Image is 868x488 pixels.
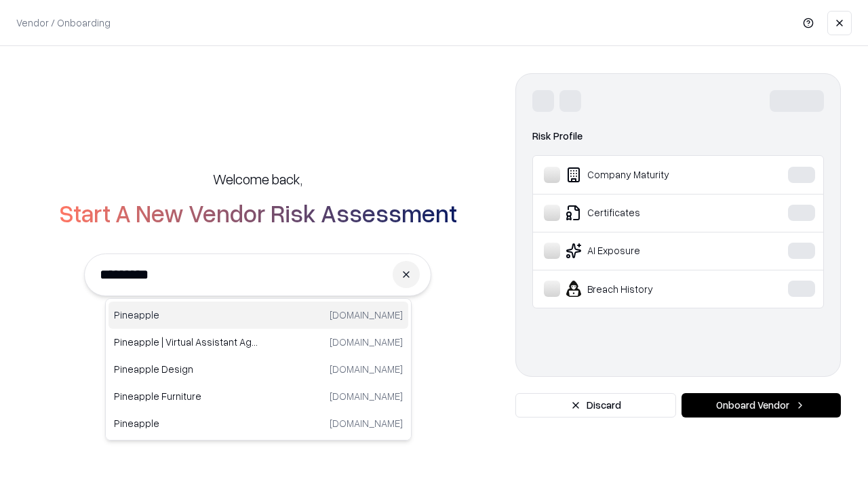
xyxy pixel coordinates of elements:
[330,335,403,349] p: [DOMAIN_NAME]
[114,308,258,322] p: Pineapple
[330,308,403,322] p: [DOMAIN_NAME]
[544,243,747,259] div: AI Exposure
[330,362,403,376] p: [DOMAIN_NAME]
[330,389,403,403] p: [DOMAIN_NAME]
[544,281,747,297] div: Breach History
[114,389,258,403] p: Pineapple Furniture
[515,393,676,418] button: Discard
[114,416,258,430] p: Pineapple
[682,393,841,418] button: Onboard Vendor
[213,169,302,188] h5: Welcome back,
[105,298,412,441] div: Suggestions
[532,128,824,144] div: Risk Profile
[16,16,111,30] p: Vendor / Onboarding
[544,167,747,183] div: Company Maturity
[330,416,403,430] p: [DOMAIN_NAME]
[544,205,747,221] div: Certificates
[114,335,258,349] p: Pineapple | Virtual Assistant Agency
[59,199,457,226] h2: Start A New Vendor Risk Assessment
[114,362,258,376] p: Pineapple Design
